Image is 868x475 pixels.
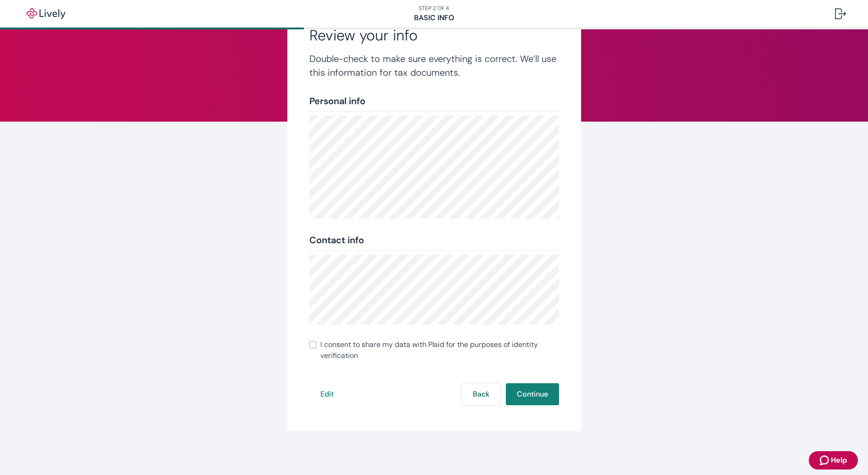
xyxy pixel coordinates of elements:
[309,26,559,45] h2: Review your info
[820,455,831,466] svg: Zendesk support icon
[828,3,853,25] button: Log out
[309,233,559,247] div: Contact info
[831,455,847,466] span: Help
[20,8,72,19] img: Lively
[309,383,345,405] button: Edit
[462,383,500,405] button: Back
[320,339,559,361] span: I consent to share my data with Plaid for the purposes of identity verification
[506,383,559,405] button: Continue
[309,94,559,108] div: Personal info
[809,451,858,469] button: Zendesk support iconHelp
[309,52,559,79] h4: Double-check to make sure everything is correct. We’ll use this information for tax documents.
